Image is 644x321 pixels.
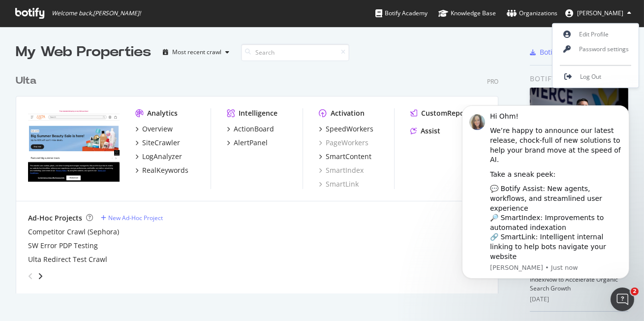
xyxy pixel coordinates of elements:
div: Ad-Hoc Projects [28,213,82,223]
a: SmartLink [319,179,359,189]
div: Botify Chrome Plugin [540,47,609,57]
div: Botify Academy [375,8,428,18]
a: Assist [410,126,440,136]
iframe: Intercom live chat [611,288,634,311]
div: SiteCrawler [142,138,180,148]
div: Pro [487,77,498,86]
a: Ulta [16,74,40,88]
div: Knowledge Base [438,8,496,18]
span: 2 [631,288,639,295]
div: LogAnalyzer [142,152,182,161]
div: SmartContent [326,152,371,161]
div: Activation [331,108,365,118]
a: New Ad-Hoc Project [101,214,163,222]
img: www.ulta.com [28,108,120,182]
img: AI Is Your New Customer: How to Win the Visibility Battle in a ChatGPT World [530,88,628,153]
span: Log Out [580,72,601,81]
a: SmartIndex [319,165,364,175]
input: Search [241,44,349,61]
a: Ulta Redirect Test Crawl [28,255,107,264]
div: Ulta [16,74,36,88]
a: Competitor Crawl (Sephora) [28,227,119,237]
button: Most recent crawl [159,44,233,60]
div: Overview [142,124,173,134]
a: Log Out [552,69,639,84]
div: SpeedWorkers [326,124,373,134]
a: AlertPanel [227,138,268,148]
a: RealKeywords [135,165,188,175]
iframe: Intercom notifications message [447,104,644,294]
div: ActionBoard [234,124,274,134]
a: CustomReports [410,108,474,118]
div: New Ad-Hoc Project [108,214,163,222]
div: Botify news [530,73,628,84]
div: Organizations [507,8,557,18]
div: Assist [421,126,440,136]
div: My Web Properties [16,42,151,62]
span: Ohm Kumar [577,9,623,17]
a: SW Error PDP Testing [28,241,98,251]
div: AlertPanel [234,138,268,148]
div: Analytics [147,108,178,118]
a: SmartContent [319,152,371,161]
button: [PERSON_NAME] [557,5,639,21]
a: Edit Profile [552,27,639,42]
div: CustomReports [421,108,474,118]
div: angle-right [37,271,44,281]
div: grid [16,62,506,293]
div: Intelligence [239,108,277,118]
a: Password settings [552,42,639,57]
span: Welcome back, [PERSON_NAME] ! [52,9,141,17]
a: SpeedWorkers [319,124,373,134]
a: PageWorkers [319,138,368,148]
div: [DATE] [530,295,628,304]
a: Overview [135,124,173,134]
a: ActionBoard [227,124,274,134]
div: Most recent crawl [172,49,221,55]
a: Botify Chrome Plugin [530,47,609,57]
div: RealKeywords [142,165,188,175]
a: LogAnalyzer [135,152,182,161]
a: SiteCrawler [135,138,180,148]
div: angle-left [24,268,37,284]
